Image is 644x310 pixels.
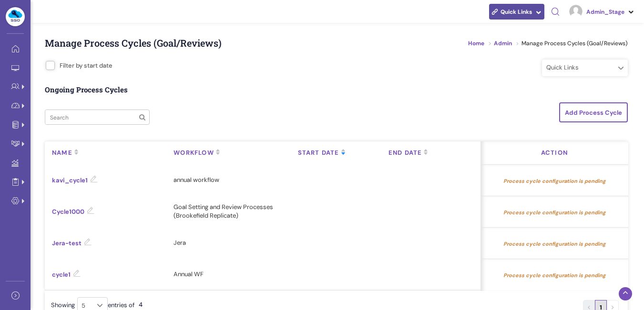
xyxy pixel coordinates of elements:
[291,141,381,164] th: Start Date: activate to sort column ascending
[503,208,606,217] span: Process cycle configuration is pending
[174,149,214,157] label: WorkFlow
[166,227,290,259] td: Jera
[166,259,290,290] td: Annual WF
[45,86,128,98] h3: Ongoing Process Cycles
[45,141,166,164] th: Name: activate to sort column ascending
[559,102,628,122] a: Add Process Cycle
[586,7,624,17] span: Admin_Stage
[52,208,94,216] a: Cycle1000
[166,196,290,227] td: Goal Setting and Review Processes (Brookefield Replicate)
[381,141,481,164] th: End Date: activate to sort column ascending
[8,10,22,22] img: Logo
[503,240,606,248] span: Process cycle configuration is pending
[52,239,92,247] a: Jera-test
[489,4,544,20] a: Quick Links
[503,271,606,280] span: Process cycle configuration is pending
[619,287,632,300] a: Scroll to Top
[513,39,628,48] li: Manage Process Cycles (Goal/Reviews)
[166,141,290,164] th: WorkFlow: activate to sort column ascending
[566,4,638,19] a: Photo Admin_Stage
[52,270,81,279] a: cycle1
[569,5,583,18] img: Photo
[166,164,290,196] td: annual workflow
[503,177,606,185] span: Process cycle configuration is pending
[388,149,422,157] label: End Date
[60,61,112,70] label: Filter by start date
[501,7,532,19] span: Quick Links
[480,141,628,164] th: Action
[52,149,72,157] label: Name
[468,40,484,47] a: Home
[494,40,512,47] a: Admin
[45,22,628,60] h1: Manage Process Cycles (Goal/Reviews)
[52,176,98,184] a: kavi_cycle1
[542,60,627,76] a: Quick Links
[45,110,144,124] input: Search
[298,149,339,157] label: Start Date
[541,149,568,157] label: Action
